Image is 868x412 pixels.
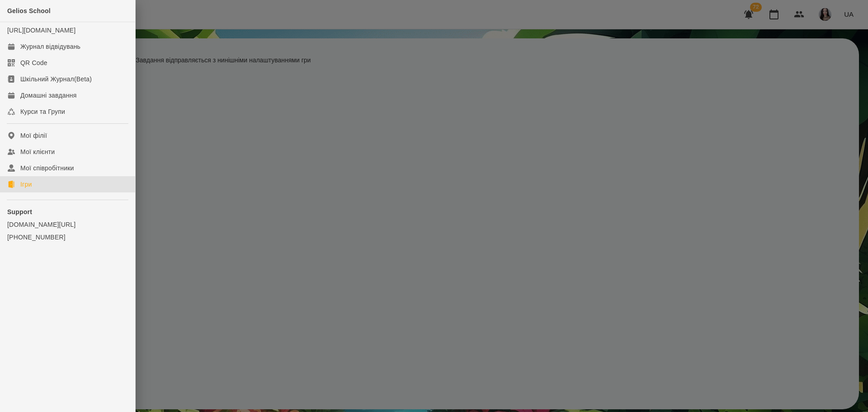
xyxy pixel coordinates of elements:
[20,42,80,51] div: Журнал відвідувань
[20,147,55,156] div: Мої клієнти
[20,164,74,173] div: Мої співробітники
[7,7,51,14] span: Gelios School
[7,207,128,216] p: Support
[7,220,128,229] a: [DOMAIN_NAME][URL]
[20,107,65,116] div: Курси та Групи
[7,233,128,242] a: [PHONE_NUMBER]
[20,75,92,84] div: Шкільний Журнал(Beta)
[20,91,76,100] div: Домашні завдання
[20,131,47,140] div: Мої філії
[20,58,47,67] div: QR Code
[7,27,75,34] a: [URL][DOMAIN_NAME]
[20,180,32,189] div: Ігри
